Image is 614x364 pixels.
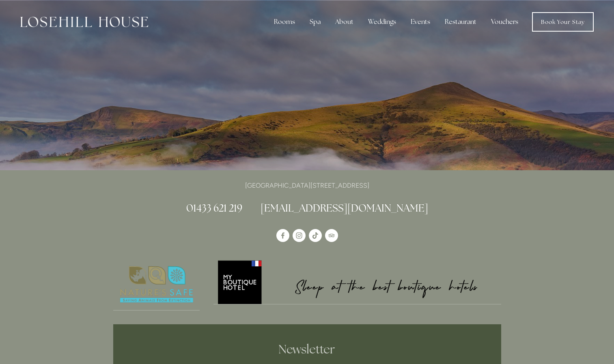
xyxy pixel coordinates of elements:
[213,259,501,304] a: My Boutique Hotel - Logo
[309,229,322,242] a: TikTok
[20,17,148,27] img: Losehill House
[213,259,501,304] img: My Boutique Hotel - Logo
[485,14,525,30] a: Vouchers
[325,229,338,242] a: TripAdvisor
[276,229,289,242] a: Losehill House Hotel & Spa
[157,342,457,357] h2: Newsletter
[113,180,501,191] p: [GEOGRAPHIC_DATA][STREET_ADDRESS]
[404,14,437,30] div: Events
[329,14,360,30] div: About
[261,201,428,214] a: [EMAIL_ADDRESS][DOMAIN_NAME]
[113,259,200,310] img: Nature's Safe - Logo
[438,14,483,30] div: Restaurant
[267,14,302,30] div: Rooms
[362,14,403,30] div: Weddings
[113,259,200,310] a: Nature's Safe - Logo
[532,12,594,32] a: Book Your Stay
[303,14,327,30] div: Spa
[186,201,242,214] a: 01433 621 219
[293,229,306,242] a: Instagram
